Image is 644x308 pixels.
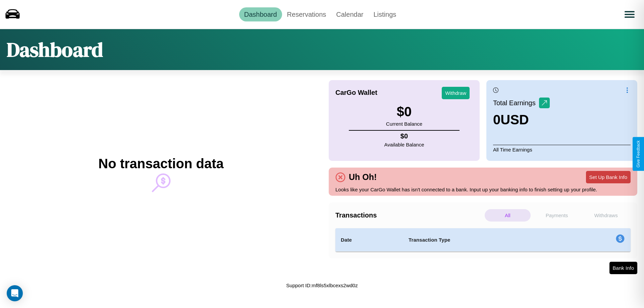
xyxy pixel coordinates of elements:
[384,132,424,140] h4: $ 0
[368,7,401,21] a: Listings
[335,89,377,97] h4: CarGo Wallet
[636,140,641,168] div: Give Feedback
[335,228,631,252] table: simple table
[409,236,561,244] h4: Transaction Type
[386,119,422,128] p: Current Balance
[7,36,103,63] h1: Dashboard
[493,97,539,109] p: Total Earnings
[98,156,223,171] h2: No transaction data
[7,285,23,301] div: Open Intercom Messenger
[239,7,282,21] a: Dashboard
[620,5,639,24] button: Open menu
[609,262,637,274] button: Bank Info
[534,209,580,222] p: Payments
[335,185,631,194] p: Looks like your CarGo Wallet has isn't connected to a bank. Input up your banking info to finish ...
[282,7,331,21] a: Reservations
[345,172,380,182] h4: Uh Oh!
[331,7,368,21] a: Calendar
[386,104,422,119] h3: $ 0
[493,112,550,127] h3: 0 USD
[442,87,470,99] button: Withdraw
[586,171,631,183] button: Set Up Bank Info
[384,140,424,149] p: Available Balance
[583,209,629,222] p: Withdraws
[335,211,483,219] h4: Transactions
[341,236,398,244] h4: Date
[286,281,358,290] p: Support ID: mf8ls5xlbcexs2wd0z
[493,145,631,154] p: All Time Earnings
[485,209,531,222] p: All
